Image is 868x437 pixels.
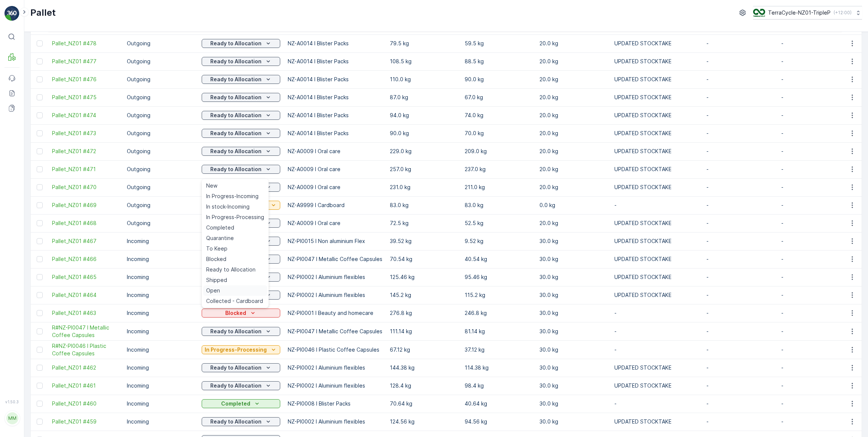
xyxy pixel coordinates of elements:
button: Ready to Allocation [202,381,280,390]
p: - [706,112,774,119]
span: - [39,148,42,154]
span: Pallet [40,172,55,179]
p: Outgoing [127,148,194,155]
p: - [781,346,849,353]
span: Pallet_NZ01 #475 [52,94,119,101]
div: Toggle Row Selected [37,94,43,100]
span: Pallet_NZ01 #468 [52,219,119,227]
div: Toggle Row Selected [37,184,43,190]
p: UPDATED STOCKTAKE [614,148,699,155]
div: Toggle Row Selected [37,148,43,154]
p: 67.12 kg [390,346,457,353]
p: 95.46 kg [465,273,532,281]
p: 40.54 kg [465,255,532,263]
p: 115.2 kg [465,291,532,299]
p: Outgoing [127,166,194,173]
p: NZ-PI0001 I Beauty and homecare [288,309,382,317]
p: Incoming [127,309,194,317]
p: - [781,291,849,299]
p: 30.0 kg [540,255,607,263]
p: Incoming [127,418,194,425]
p: - [781,219,849,227]
button: Completed [202,399,280,408]
button: Ready to Allocation [202,147,280,156]
div: Toggle Row Selected [37,256,43,262]
p: NZ-PI0046 I Plastic Coffee Capsules [288,346,382,353]
span: v 1.50.3 [4,400,19,404]
p: 98.4 kg [465,382,532,389]
p: NZ-PI0002 I Aluminium flexibles [288,364,382,371]
p: 30.0 kg [540,273,607,281]
p: - [706,328,774,335]
p: 94.0 kg [390,112,457,119]
div: Toggle Row Selected [37,383,43,389]
p: NZ-PI0015 I Non aluminium Flex [288,237,382,245]
a: Pallet_NZ01 #472 [52,148,119,155]
div: Toggle Row Selected [37,274,43,280]
p: NZ-PI0002 I Aluminium flexibles [288,382,382,389]
a: Pallet_NZ01 #466 [52,255,119,263]
p: UPDATED STOCKTAKE [614,58,699,65]
p: Blocked [225,309,246,317]
button: Ready to Allocation [202,165,280,174]
a: Pallet_NZ01 #477 [52,58,119,65]
div: Toggle Row Selected [37,310,43,316]
span: Pallet_NZ01 #473 [52,130,119,137]
p: UPDATED STOCKTAKE [614,40,699,47]
p: - [781,130,849,137]
p: - [781,400,849,407]
p: - [781,40,849,47]
button: Ready to Allocation [202,57,280,66]
span: 30 [42,160,49,166]
p: 30.0 kg [540,328,607,335]
a: R#NZ-PI0046 I Plastic Coffee Capsules [52,342,119,357]
p: - [781,166,849,173]
p: - [706,148,774,155]
p: 20.0 kg [540,76,607,83]
p: 67.0 kg [465,94,532,101]
p: 9.52 kg [465,237,532,245]
div: Toggle Row Selected [37,292,43,298]
p: UPDATED STOCKTAKE [614,166,699,173]
p: In Progress-Processing [205,346,267,353]
p: - [781,94,849,101]
p: Incoming [127,237,194,245]
p: Pallet [30,7,56,19]
span: To Keep [206,245,227,252]
p: 90.0 kg [390,130,457,137]
p: UPDATED STOCKTAKE [614,273,699,281]
div: Toggle Row Selected [37,328,43,334]
p: 144.38 kg [390,364,457,371]
p: Outgoing [127,201,194,209]
p: - [706,166,774,173]
button: Ready to Allocation [202,129,280,138]
span: Pallet_NZ01 #499 [25,123,70,129]
p: 74.0 kg [465,112,532,119]
p: 30.0 kg [540,237,607,245]
p: 90.0 kg [465,76,532,83]
button: Ready to Allocation [202,363,280,372]
button: Ready to Allocation [202,39,280,48]
p: - [781,201,849,209]
a: Pallet_NZ01 #462 [52,364,119,371]
p: - [706,291,774,299]
p: 79.5 kg [390,40,457,47]
p: 246.8 kg [465,309,532,317]
p: 20.0 kg [540,166,607,173]
div: Toggle Row Selected [37,76,43,82]
p: 83.0 kg [465,201,532,209]
span: Pallet_NZ01 #469 [52,201,119,209]
p: - [781,112,849,119]
p: - [706,273,774,281]
p: Ready to Allocation [210,130,262,137]
div: Toggle Row Selected [37,365,43,371]
button: Ready to Allocation [202,417,280,426]
span: In Progress-Processing [206,213,264,221]
p: Ready to Allocation [210,94,262,101]
div: MM [6,412,18,424]
span: Tare Weight : [6,160,42,166]
img: TC_7kpGtVS.png [753,9,765,17]
p: - [706,364,774,371]
a: Pallet_NZ01 #474 [52,112,119,119]
p: UPDATED STOCKTAKE [614,291,699,299]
